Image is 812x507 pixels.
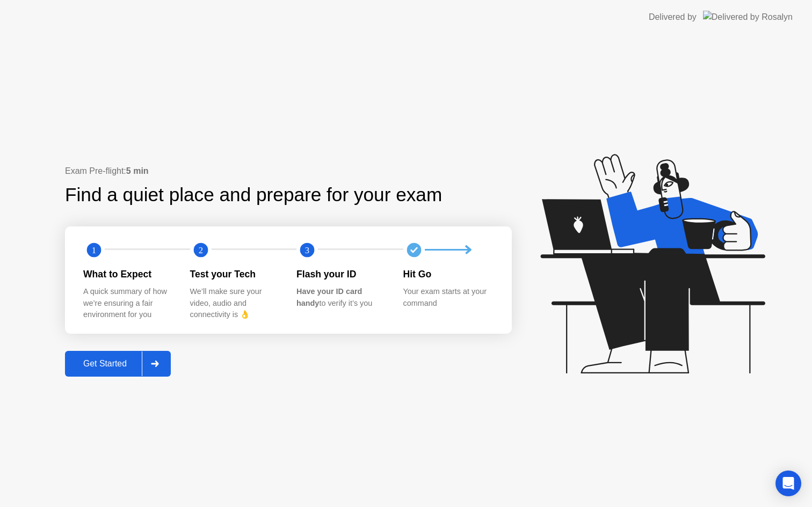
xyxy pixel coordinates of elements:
text: 2 [198,245,202,255]
b: 5 min [126,166,149,175]
button: Get Started [65,351,171,377]
div: Delivered by [649,11,697,24]
div: Flash your ID [296,267,386,281]
div: Open Intercom Messenger [775,471,801,496]
div: Exam Pre-flight: [65,165,512,178]
b: Have your ID card handy [296,287,362,307]
div: A quick summary of how we’re ensuring a fair environment for you [83,286,173,321]
text: 3 [305,245,309,255]
div: We’ll make sure your video, audio and connectivity is 👌 [190,286,280,321]
div: to verify it’s you [296,286,386,309]
div: What to Expect [83,267,173,281]
div: Test your Tech [190,267,280,281]
div: Find a quiet place and prepare for your exam [65,181,444,209]
div: Get Started [68,359,142,369]
div: Hit Go [403,267,493,281]
img: Delivered by Rosalyn [703,11,793,23]
text: 1 [92,245,96,255]
div: Your exam starts at your command [403,286,493,309]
